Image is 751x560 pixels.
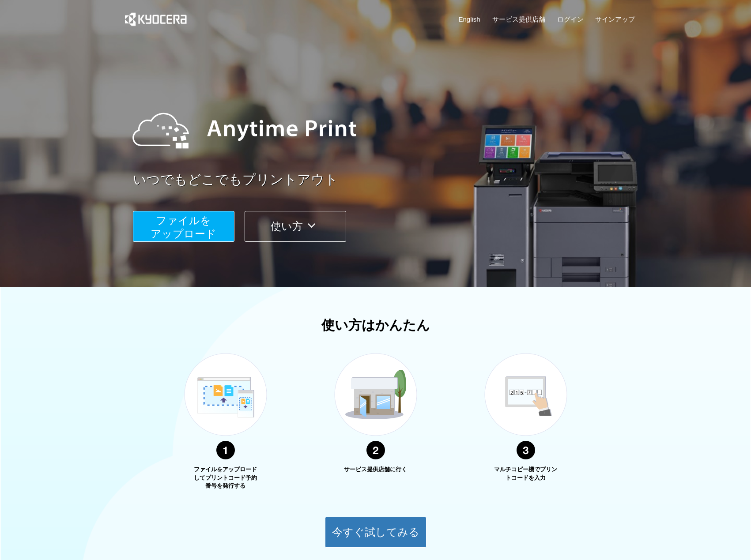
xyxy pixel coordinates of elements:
[151,214,216,240] span: ファイルを ​​アップロード
[192,466,259,490] p: ファイルをアップロードしてプリントコード予約番号を発行する
[133,211,234,242] button: ファイルを​​アップロード
[343,466,409,474] p: サービス提供店舗に行く
[492,15,545,24] a: サービス提供店舗
[245,211,346,242] button: 使い方
[325,517,426,548] button: 今すぐ試してみる
[493,466,559,482] p: マルチコピー機でプリントコードを入力
[459,15,480,24] a: English
[557,15,584,24] a: ログイン
[595,15,635,24] a: サインアップ
[133,170,641,189] a: いつでもどこでもプリントアウト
